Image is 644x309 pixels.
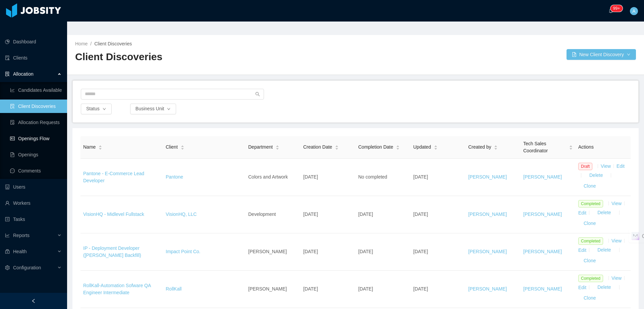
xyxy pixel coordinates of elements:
button: Clone [578,181,601,192]
a: icon: file-textOpenings [10,148,62,161]
span: Completed [578,237,603,245]
i: icon: caret-down [396,147,400,149]
i: icon: caret-down [569,147,573,149]
span: / [90,41,92,46]
i: icon: caret-down [180,147,184,149]
button: icon: file-addNew Client Discoverydown [567,49,636,60]
td: [DATE] [301,196,356,233]
i: icon: caret-up [396,145,400,147]
i: icon: caret-up [569,145,573,147]
a: [PERSON_NAME] [468,174,507,180]
a: icon: idcardOpenings Flow [10,132,62,145]
div: Sort [275,144,279,149]
i: icon: solution [5,72,10,76]
span: Completed [578,200,603,207]
a: Pantone [166,174,183,180]
span: A [632,7,635,15]
td: [DATE] [301,233,356,271]
div: Sort [396,144,400,149]
td: [DATE] [301,159,356,196]
a: RollKall-Automation Sofware QA Engineer Intermediate [83,283,151,295]
a: Edit [578,210,586,215]
a: Impact Point Co. [166,249,201,254]
a: RollKall [166,286,181,292]
span: Department [248,144,273,151]
button: Clone [578,218,601,229]
td: Colors and Artwork [246,159,301,196]
a: [PERSON_NAME] [523,286,562,292]
a: icon: messageComments [10,164,62,178]
i: icon: caret-up [494,145,498,147]
span: Tech Sales Coordinator [523,140,566,154]
i: icon: setting [5,265,10,270]
a: icon: line-chartCandidates Available [10,83,62,97]
button: Clone [578,293,601,304]
div: Sort [98,144,102,149]
a: icon: robotUsers [5,180,62,194]
a: [PERSON_NAME] [468,249,507,254]
a: View [611,201,622,206]
i: icon: caret-up [276,145,279,147]
span: Name [83,144,96,151]
td: [PERSON_NAME] [246,233,301,271]
button: Delete [592,282,616,293]
a: [PERSON_NAME] [468,211,507,217]
button: Business Uniticon: down [130,104,176,114]
span: Actions [578,144,594,150]
td: [DATE] [356,271,411,308]
span: Client Discoveries [94,41,132,46]
i: icon: caret-up [335,145,339,147]
i: icon: caret-down [434,147,437,149]
a: Edit [616,163,625,169]
a: icon: profileTasks [5,213,62,226]
a: icon: userWorkers [5,196,62,210]
td: [DATE] [301,271,356,308]
div: Sort [180,144,184,149]
a: [PERSON_NAME] [523,249,562,254]
i: icon: caret-down [99,147,102,149]
a: icon: file-doneAllocation Requests [10,116,62,129]
h2: Client Discoveries [75,50,356,64]
div: Sort [494,144,498,149]
a: Edit [578,284,586,290]
a: [PERSON_NAME] [468,286,507,292]
i: icon: medicine-box [5,249,10,254]
span: Configuration [13,265,41,270]
td: [DATE] [411,233,466,271]
td: [DATE] [356,233,411,271]
a: Pantone - E-Commerce Lead Developer [83,171,144,183]
i: icon: caret-down [276,147,279,149]
span: Client [166,144,178,151]
button: Statusicon: down [81,104,112,114]
span: Created by [468,144,491,151]
i: icon: caret-down [494,147,498,149]
a: Home [75,41,88,46]
a: VisionHQ - Midlevel Fullstack [83,211,144,217]
i: icon: caret-down [335,147,339,149]
td: [DATE] [356,196,411,233]
button: Clone [578,256,601,266]
a: [PERSON_NAME] [523,174,562,180]
span: Updated [413,144,431,151]
i: icon: caret-up [180,145,184,147]
a: Edit [578,247,586,253]
td: Development [246,196,301,233]
i: icon: caret-up [434,145,437,147]
div: Sort [335,144,339,149]
a: icon: file-searchClient Discoveries [10,100,62,113]
a: icon: pie-chartDashboard [5,35,62,48]
span: Health [13,249,26,254]
a: VisionHQ, LLC [166,211,197,217]
span: Creation Date [303,144,332,151]
td: No completed [356,159,411,196]
a: View [601,163,611,169]
td: [DATE] [411,196,466,233]
span: Completed [578,275,603,282]
a: IP - Deployment Developer ([PERSON_NAME] Backfill) [83,245,141,258]
a: View [611,238,622,243]
div: Sort [434,144,438,149]
td: [DATE] [411,159,466,196]
span: Draft [578,163,592,170]
div: Sort [569,144,573,149]
button: Delete [584,170,608,181]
